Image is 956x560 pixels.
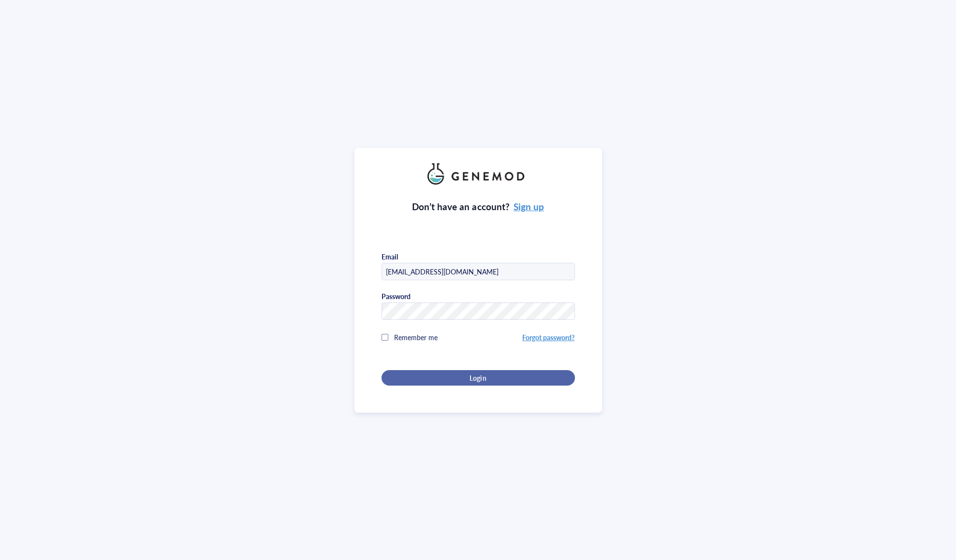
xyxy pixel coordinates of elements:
span: Login [470,373,486,382]
div: Don’t have an account? [412,200,544,214]
div: Password [382,292,411,301]
img: genemod_logo_light-BcqUzbGq.png [427,163,529,185]
a: Sign up [514,200,544,213]
div: Email [382,252,398,261]
button: Login [382,370,575,386]
span: Remember me [394,332,438,342]
a: Forgot password? [522,332,574,342]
